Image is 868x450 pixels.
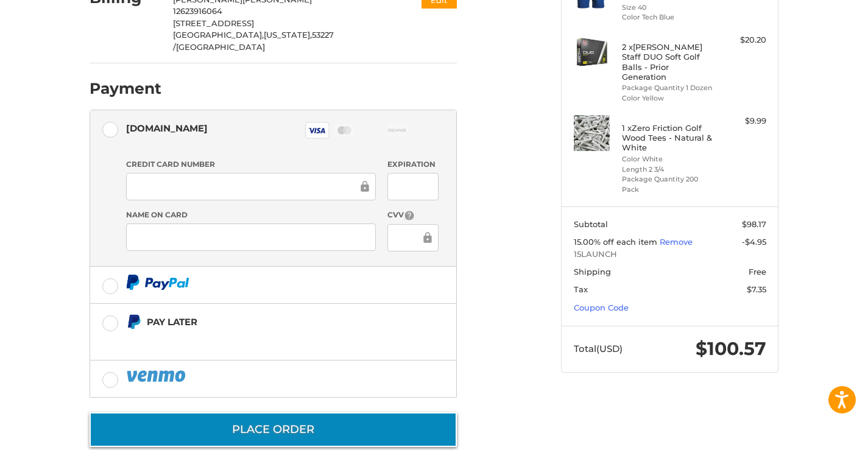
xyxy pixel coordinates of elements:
span: $7.35 [747,284,766,294]
li: Length 2 3/4 [622,164,715,175]
span: Shipping [574,267,611,276]
span: 12623916064 [173,6,222,16]
li: Color Tech Blue [622,12,715,23]
span: 53227 / [173,30,334,52]
img: PayPal icon [126,368,188,384]
li: Color Yellow [622,93,715,104]
span: [GEOGRAPHIC_DATA], [173,30,264,40]
div: Pay Later [147,312,380,332]
li: Package Quantity 1 Dozen [622,83,715,93]
div: $9.99 [718,115,766,127]
li: Size 40 [622,2,715,13]
img: PayPal icon [126,275,189,290]
div: [DOMAIN_NAME] [126,118,208,138]
a: Coupon Code [574,303,629,312]
label: Name on Card [126,209,376,220]
span: [STREET_ADDRESS] [173,18,254,28]
span: [US_STATE], [264,30,312,40]
span: Total (USD) [574,343,623,354]
li: Package Quantity 200 Pack [622,174,715,194]
a: Remove [660,237,693,247]
span: 15LAUNCH [574,248,766,261]
iframe: PayPal Message 1 [126,334,381,345]
span: Tax [574,284,588,294]
span: Subtotal [574,219,608,229]
label: Credit Card Number [126,159,376,170]
label: Expiration [387,159,438,170]
h2: Payment [90,79,161,98]
span: [GEOGRAPHIC_DATA] [176,42,265,52]
span: 15.00% off each item [574,237,660,247]
button: Place Order [90,412,457,447]
label: CVV [387,209,438,221]
span: $100.57 [696,337,766,360]
li: Color White [622,154,715,164]
h4: 2 x [PERSON_NAME] Staff DUO Soft Golf Balls - Prior Generation [622,42,715,82]
h4: 1 x Zero Friction Golf Wood Tees - Natural & White [622,123,715,153]
span: $98.17 [742,219,766,229]
span: -$4.95 [742,237,766,247]
div: $20.20 [718,34,766,46]
img: Pay Later icon [126,314,141,329]
span: Free [749,267,766,276]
